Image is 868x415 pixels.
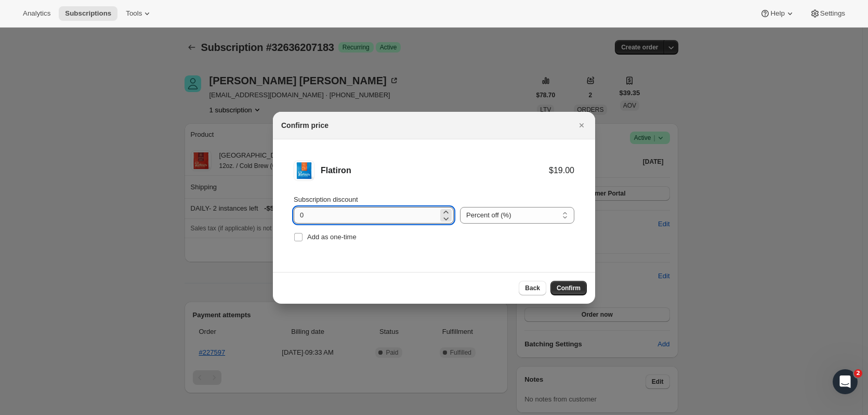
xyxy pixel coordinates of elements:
[854,369,862,378] span: 2
[549,165,574,176] div: $19.00
[321,165,549,176] div: Flatiron
[525,284,540,292] span: Back
[294,160,314,181] img: Flatiron
[307,233,357,241] span: Add as one-time
[65,9,111,18] span: Subscriptions
[557,284,581,292] span: Confirm
[770,9,784,18] span: Help
[550,281,587,295] button: Confirm
[281,120,328,131] h2: Confirm price
[23,9,50,18] span: Analytics
[126,9,142,18] span: Tools
[833,369,858,394] iframe: Intercom live chat
[804,6,851,21] button: Settings
[120,6,159,21] button: Tools
[59,6,117,21] button: Subscriptions
[17,6,57,21] button: Analytics
[754,6,801,21] button: Help
[820,9,845,18] span: Settings
[574,118,589,133] button: Close
[294,196,358,203] span: Subscription discount
[519,281,546,295] button: Back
